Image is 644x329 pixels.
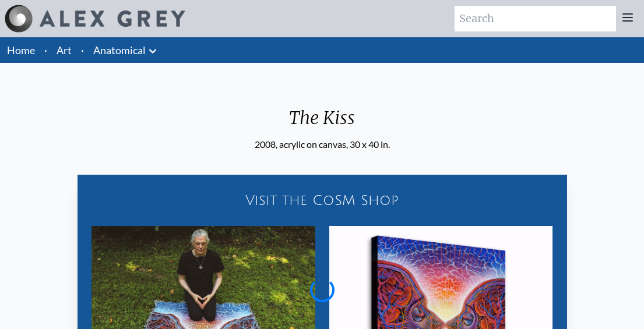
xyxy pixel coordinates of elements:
a: Anatomical [93,42,146,58]
a: Visit the CoSM Shop [85,182,560,219]
li: · [40,37,52,63]
li: · [76,37,89,63]
div: The Kiss [255,107,390,137]
div: 2008, acrylic on canvas, 30 x 40 in. [255,137,390,151]
a: Art [57,42,72,58]
a: Home [7,44,35,56]
input: Search [455,6,616,31]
